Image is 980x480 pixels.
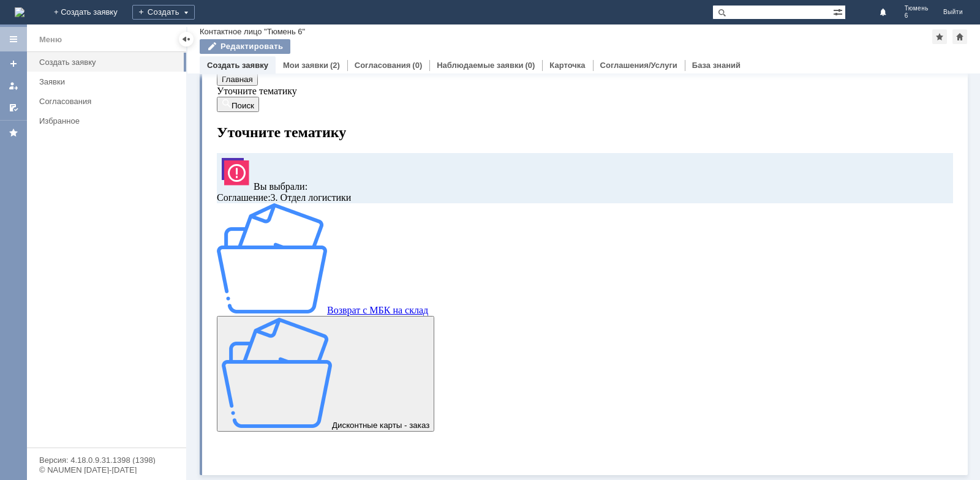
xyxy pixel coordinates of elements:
[692,61,741,70] a: База знаний
[34,72,184,91] a: Заявки
[15,7,24,17] img: logo
[5,29,47,44] button: Поиск
[549,61,585,70] a: Карточка
[5,56,741,73] h1: Уточните тематику
[5,135,622,248] a: Возврат с МБК на склад
[132,5,195,20] div: Создать
[34,53,184,72] a: Создать заявку
[905,5,929,12] span: Тюмень
[5,85,42,122] img: svg%3E
[4,98,23,118] a: Мои согласования
[5,124,139,135] span: 3. Отдел логистики
[5,18,741,29] div: Уточните тематику
[5,124,59,135] span: Соглашение :
[283,61,328,70] a: Мои заявки
[412,61,422,70] div: (0)
[39,32,62,47] div: Меню
[4,76,23,96] a: Мои заявки
[115,237,216,247] span: Возврат с МБК на склад
[4,54,23,73] a: Создать заявку
[525,61,535,70] div: (0)
[905,12,929,20] span: 6
[355,61,411,70] a: Согласования
[39,77,179,86] div: Заявки
[34,92,184,111] a: Согласования
[120,353,217,362] span: Дисконтные карты - заказ
[39,466,174,474] div: © NAUMEN [DATE]-[DATE]
[39,58,179,67] div: Создать заявку
[5,5,46,18] button: Главная
[600,61,677,70] a: Соглашения/Услуги
[39,97,179,106] div: Согласования
[179,32,194,47] div: Скрыть меню
[5,248,222,364] button: Дисконтные карты - заказ
[833,6,845,17] span: Расширенный поиск
[932,29,947,44] div: Добавить в избранное
[207,61,268,70] a: Создать заявку
[39,456,174,464] div: Версия: 4.18.0.9.31.1398 (1398)
[952,29,967,44] div: Сделать домашней страницей
[10,250,120,360] img: getfafe0041f1c547558d014b707d1d9f05
[5,135,115,246] img: getfafe0041f1c547558d014b707d1d9f05
[15,7,24,17] a: Перейти на домашнюю страницу
[437,61,523,70] a: Наблюдаемые заявки
[39,116,165,126] div: Избранное
[200,27,305,36] div: Контактное лицо "Тюмень 6"
[330,61,340,70] div: (2)
[42,113,96,124] span: Вы выбрали:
